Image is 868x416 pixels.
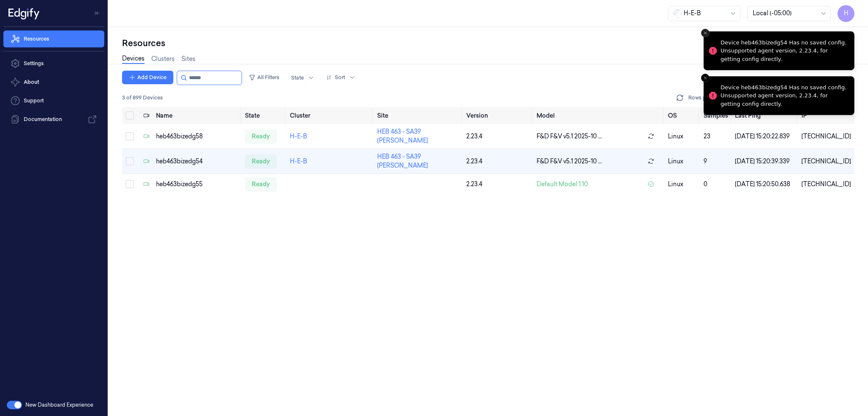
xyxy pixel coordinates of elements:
[668,132,697,141] p: linux
[156,132,238,141] div: heb463bizedg58
[125,111,134,120] button: Select all
[125,180,134,188] button: Select row
[122,54,145,64] a: Devices
[665,107,700,124] th: OS
[3,74,104,91] button: About
[374,107,463,124] th: Site
[735,157,795,166] div: [DATE] 15:20:39.339
[537,157,602,166] span: F&D F&V v5.1 2025-10 ...
[721,39,847,63] div: Device heb463bizedg54 Has no saved config. Unsupported agent version, 2.23.4, for getting config ...
[801,132,851,141] div: [TECHNICAL_ID]
[91,6,104,20] button: Toggle Navigation
[704,180,728,189] div: 0
[122,94,163,102] span: 3 of 899 Devices
[537,132,602,141] span: F&D F&V v5.1 2025-10 ...
[122,37,854,49] div: Resources
[3,92,104,109] a: Support
[153,107,242,124] th: Name
[688,94,725,102] p: Rows per page
[700,107,732,124] th: Samples
[463,107,533,124] th: Version
[735,132,795,141] div: [DATE] 15:20:22.839
[3,111,104,128] a: Documentation
[125,132,134,141] button: Select row
[704,157,728,166] div: 9
[668,180,697,189] p: linux
[801,157,851,166] div: [TECHNICAL_ID]
[3,30,104,47] a: Resources
[701,74,709,82] button: Close toast
[668,157,697,166] p: linux
[721,83,847,108] div: Device heb463bizedg54 Has no saved config. Unsupported agent version, 2.23.4, for getting config ...
[377,128,428,144] a: HEB 463 - SA39 [PERSON_NAME]
[801,180,851,189] div: [TECHNICAL_ID]
[377,153,428,169] a: HEB 463 - SA39 [PERSON_NAME]
[245,154,277,168] div: ready
[735,180,795,189] div: [DATE] 15:20:50.638
[181,55,195,63] a: Sites
[466,180,530,189] div: 2.23.4
[290,132,307,140] a: H-E-B
[290,157,307,165] a: H-E-B
[156,157,238,166] div: heb463bizedg54
[3,55,104,72] a: Settings
[466,157,530,166] div: 2.23.4
[245,129,277,143] div: ready
[798,107,854,124] th: IP
[287,107,374,124] th: Cluster
[245,71,283,84] button: All Filters
[245,177,277,191] div: ready
[837,5,854,22] button: H
[122,71,173,84] button: Add Device
[151,55,175,63] a: Clusters
[533,107,665,124] th: Model
[125,157,134,165] button: Select row
[466,132,530,141] div: 2.23.4
[701,29,709,37] button: Close toast
[537,180,588,189] span: Default Model 1.10
[242,107,287,124] th: State
[732,107,798,124] th: Last Ping
[704,132,728,141] div: 23
[156,180,238,189] div: heb463bizedg55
